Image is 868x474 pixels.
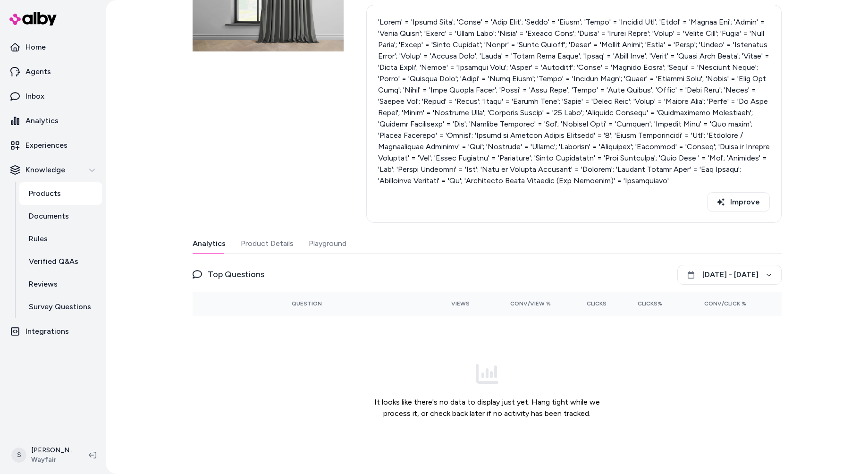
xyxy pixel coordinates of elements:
a: Inbox [4,85,102,108]
p: [PERSON_NAME] [31,446,74,455]
button: Playground [309,234,346,253]
p: Analytics [25,115,59,127]
p: Reviews [29,279,58,290]
a: Reviews [19,273,102,296]
a: Agents [4,60,102,83]
div: It looks like there's no data to display just yet. Hang tight while we process it, or check back ... [366,323,608,459]
span: S [11,448,26,463]
button: Analytics [193,234,226,253]
a: Products [19,182,102,205]
button: Product Details [241,234,294,253]
button: Conv/Click % [677,296,746,311]
span: Conv/Click % [704,300,746,307]
p: Agents [25,66,51,77]
a: Experiences [4,134,102,157]
p: Rules [29,233,48,245]
button: Views [429,296,470,311]
span: Question [292,300,322,307]
img: alby Logo [9,12,57,25]
a: Documents [19,205,102,228]
a: Verified Q&As [19,250,102,273]
span: Views [451,300,470,307]
span: Top Questions [208,268,264,281]
span: Clicks [587,300,607,307]
button: Question [292,296,322,311]
p: Home [25,42,46,53]
span: Wayfair [31,455,74,465]
a: Rules [19,228,102,250]
button: Clicks [566,296,607,311]
p: Verified Q&As [29,256,78,267]
p: Documents [29,211,69,222]
button: [DATE] - [DATE] [677,265,782,285]
span: Conv/View % [510,300,551,307]
a: Integrations [4,320,102,343]
button: Knowledge [4,159,102,181]
p: Integrations [25,326,69,337]
a: Survey Questions [19,296,102,318]
p: Survey Questions [29,301,91,313]
p: Knowledge [25,164,65,176]
span: Clicks% [638,300,662,307]
p: 'Lorem' = 'Ipsumd Sita'; 'Conse' = 'Adip Elit'; 'Seddo' = 'Eiusm'; 'Tempo' = 'Incidid Utl'; 'Etdo... [378,17,770,186]
p: Products [29,188,61,199]
button: Improve [707,192,770,212]
button: Clicks% [622,296,662,311]
p: Experiences [25,140,67,151]
button: Conv/View % [485,296,551,311]
p: Inbox [25,91,44,102]
button: S[PERSON_NAME]Wayfair [6,440,81,470]
a: Analytics [4,110,102,132]
a: Home [4,36,102,59]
